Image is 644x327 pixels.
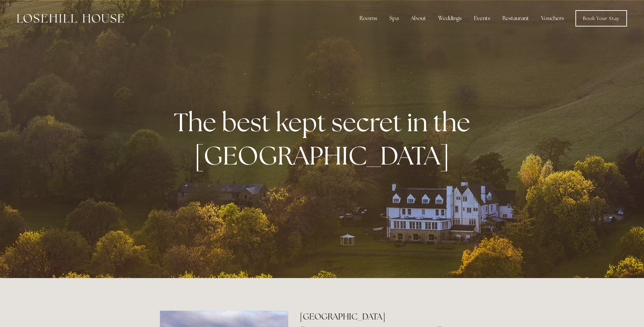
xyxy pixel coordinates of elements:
[300,311,484,323] h2: [GEOGRAPHIC_DATA]
[433,12,467,25] div: Weddings
[575,10,627,27] a: Book Your Stay
[497,12,534,25] div: Restaurant
[405,12,431,25] div: About
[354,12,383,25] div: Rooms
[17,14,124,23] img: Losehill House
[174,105,476,172] strong: The best kept secret in the [GEOGRAPHIC_DATA]
[468,12,496,25] div: Events
[384,12,404,25] div: Spa
[536,12,569,25] a: Vouchers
